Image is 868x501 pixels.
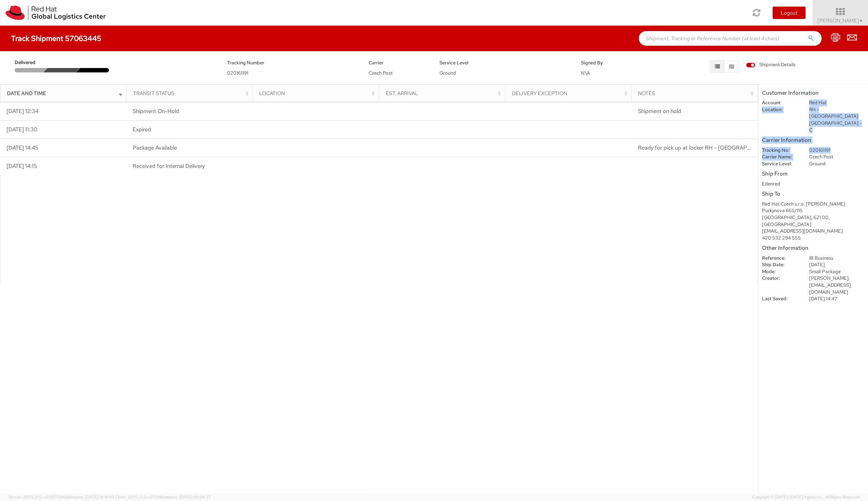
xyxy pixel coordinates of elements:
[133,144,177,151] span: Package Available
[227,60,358,65] h5: Tracking Number
[133,126,151,133] span: Expired
[756,295,804,302] dt: Last Saved:
[756,275,804,282] dt: Creator:
[762,235,864,242] div: 420 532 294 555
[638,144,802,151] span: Ready for pick up at locker RH - Brno TPB-C-60
[5,5,106,20] img: rh-logistics-00dfa346123c4ec078e1.svg
[512,90,629,97] div: Delivery Exception
[809,275,850,281] span: [PERSON_NAME],
[638,90,755,97] div: Notes
[581,60,641,65] h5: Signed By
[11,34,101,42] h4: Track Shipment 57063445
[762,90,864,96] h5: Customer Information
[746,61,795,68] span: Shipment Details
[773,7,805,19] button: Logout
[638,108,681,115] span: Shipment on hold
[369,60,429,65] h5: Carrier
[762,207,864,214] div: Purkynova 665/115
[752,494,859,500] span: Copyright © [DATE]-[DATE] Agistix Inc., All Rights Reserved
[71,494,114,500] span: master, [DATE] 10:41:40
[439,70,456,76] span: Ground
[762,191,864,197] h5: Ship To
[639,31,822,46] input: Shipment, Tracking or Reference Number (at least 4 chars)
[756,147,804,154] dt: Tracking No:
[756,261,804,268] dt: Ship Date:
[115,494,211,500] span: Client: 2025.21.0-c073d8a
[133,90,250,97] div: Transit Status
[165,494,211,500] span: master, [DATE] 08:04:37
[762,201,864,208] div: Red Hat Czech s.r.o. [PERSON_NAME]
[227,70,248,76] span: 020161191
[133,162,205,170] span: Received for Internal Delivery
[9,494,114,500] span: Server: 2025.21.0-c63077040a8
[15,59,46,66] span: Delivered
[756,99,804,106] dt: Account:
[581,70,590,76] span: N\A
[385,90,503,97] div: Est. Arrival
[7,90,124,97] div: Date and Time
[756,154,804,161] dt: Carrier Name:
[762,181,864,188] div: Edenred
[259,90,377,97] div: Location
[762,137,864,143] h5: Carrier Information
[756,268,804,275] dt: Mode:
[756,161,804,167] dt: Service Level:
[762,228,864,235] div: [EMAIL_ADDRESS][DOMAIN_NAME]
[762,171,864,177] h5: Ship From
[756,106,804,113] dt: Location:
[762,214,864,228] div: [GEOGRAPHIC_DATA], 621 00, [GEOGRAPHIC_DATA]
[756,255,804,262] dt: Reference:
[818,17,863,24] span: [PERSON_NAME]
[746,61,795,69] label: Shipment Details
[369,70,393,76] span: Czech Post
[762,245,864,251] h5: Other Information
[133,108,179,115] span: Shipment On-Hold
[439,60,570,65] h5: Service Level
[859,18,863,24] span: ▼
